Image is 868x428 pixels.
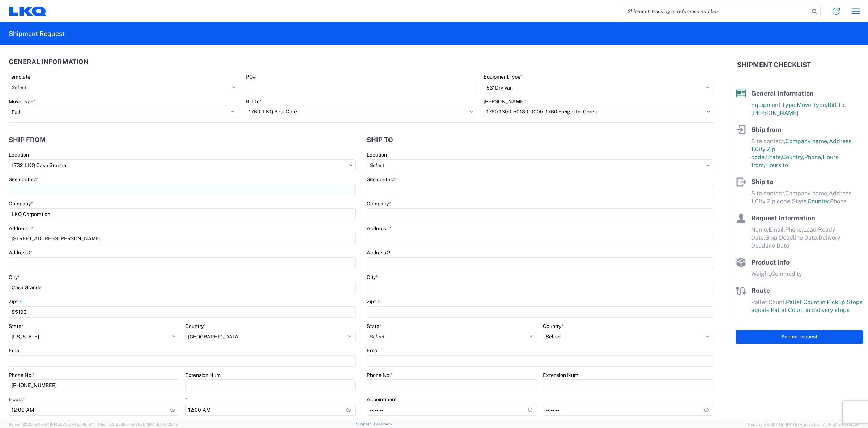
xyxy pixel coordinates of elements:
[751,299,863,313] span: Pallet Count in Pickup Stops equals Pallet Count in delivery stops
[356,422,374,426] a: Support
[367,225,391,232] label: Address 1
[367,136,393,144] h2: Ship to
[374,422,392,426] a: Feedback
[367,151,387,158] label: Location
[9,98,35,105] label: Move Type
[771,270,802,277] span: Commodity
[765,234,818,241] span: Ship Deadline Date,
[367,274,378,281] label: City
[367,159,713,171] input: Select
[246,106,476,117] input: Select
[785,190,829,197] span: Company name,
[751,90,814,97] span: General Information
[9,200,33,207] label: Company
[9,298,24,305] label: Zip
[543,372,578,378] label: Extension Num
[148,422,178,427] span: [DATE] 09:32:48
[68,422,95,427] span: [DATE] 09:51:11
[367,396,397,403] label: Appointment
[9,249,32,256] label: Address 2
[751,109,799,116] span: [PERSON_NAME]
[9,323,24,329] label: State
[736,330,863,344] button: Submit request
[769,226,785,233] span: Email,
[785,138,829,145] span: Company name,
[9,225,33,232] label: Address 1
[751,178,773,186] span: Ship to
[748,421,859,428] span: Copyright © [DATE]-[DATE] Agistix Inc., All Rights Reserved
[484,106,713,117] input: Select
[751,287,770,294] span: Route
[185,323,206,329] label: Country
[751,258,790,266] span: Product info
[737,61,811,69] h2: Shipment Checklist
[367,372,393,378] label: Phone No.
[808,198,830,205] span: Country,
[9,58,89,66] h2: General Information
[766,154,782,161] span: State,
[9,396,25,403] label: Hours
[765,162,788,169] span: Hours to
[185,372,221,378] label: Extension Num
[9,347,22,354] label: Email
[9,29,65,38] h2: Shipment Request
[367,200,391,207] label: Company
[367,298,382,305] label: Zip
[246,98,262,105] label: Bill To
[751,299,786,306] span: Pallet Count,
[9,136,46,144] h2: Ship from
[767,198,792,205] span: Zip code,
[484,98,527,105] label: [PERSON_NAME]
[751,101,797,108] span: Equipment Type,
[9,82,238,93] input: Select
[751,214,815,222] span: Request Information
[797,101,827,108] span: Move Type,
[9,422,95,427] span: Server: 2025.18.0-dd719145275
[9,159,356,171] input: Select
[751,138,785,145] span: Site contact,
[543,323,563,329] label: Country
[751,226,769,233] span: Name,
[622,4,809,18] input: Shipment, tracking or reference number
[9,176,39,183] label: Site contact
[9,274,20,281] label: City
[751,126,781,133] span: Ship from
[804,154,822,161] span: Phone,
[9,151,29,158] label: Location
[98,422,178,427] span: Client: 2025.18.0-9839db4
[827,101,846,108] span: Bill To,
[367,323,382,329] label: State
[367,347,380,354] label: Email
[755,198,767,205] span: City,
[484,74,523,80] label: Equipment Type
[751,190,785,197] span: Site contact,
[246,74,256,80] label: PO#
[785,226,803,233] span: Phone,
[751,270,771,277] span: Weight,
[792,198,808,205] span: State,
[830,198,847,205] span: Phone
[367,176,397,183] label: Site contact
[367,249,390,256] label: Address 2
[9,74,30,80] label: Template
[9,372,35,378] label: Phone No.
[755,146,767,153] span: City,
[782,154,804,161] span: Country,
